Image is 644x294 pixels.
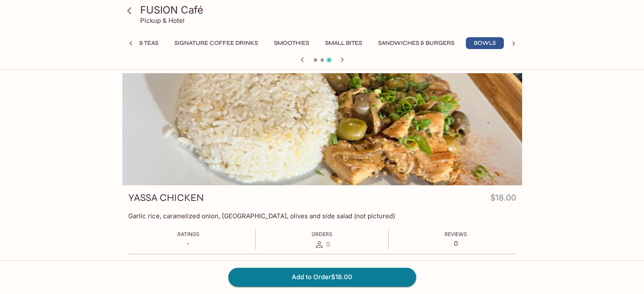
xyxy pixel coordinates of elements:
[321,37,367,49] button: Small Bites
[445,239,467,247] p: 0
[140,3,519,16] h3: FUSION Café
[177,239,199,247] p: -
[122,73,522,185] div: YASSA CHICKEN
[269,37,314,49] button: Smoothies
[445,231,467,237] span: Reviews
[140,16,185,25] p: Pickup & Hotel
[177,231,199,237] span: Ratings
[490,191,516,208] h4: $18.00
[228,268,416,286] button: Add to Order$18.00
[312,231,332,237] span: Orders
[326,240,330,248] span: 0
[128,212,516,220] p: Garlic rice, caramelized onion, [GEOGRAPHIC_DATA], olives and side salad (not pictured)
[128,191,204,204] h3: YASSA CHICKEN
[170,37,263,49] button: Signature Coffee Drinks
[373,37,459,49] button: Sandwiches & Burgers
[466,37,504,49] button: Bowls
